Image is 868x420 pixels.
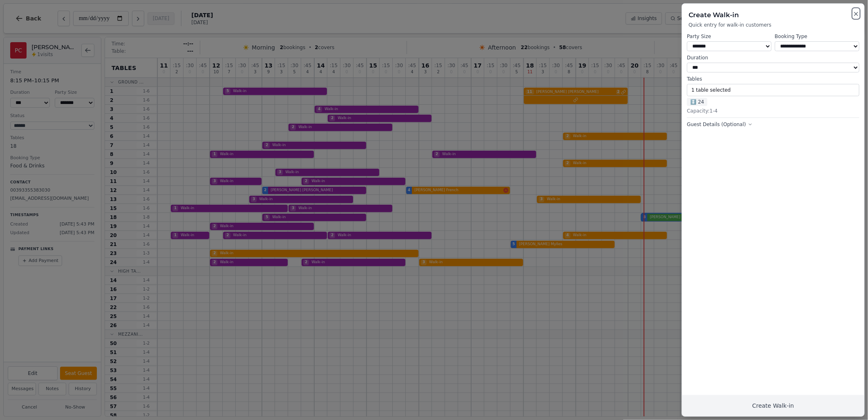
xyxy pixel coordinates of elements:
div: Capacity: 1 - 4 [687,108,859,114]
button: 1 table selected [687,84,859,96]
label: Duration [687,54,859,61]
button: Guest Details (Optional) [687,121,753,128]
h2: Create Walk-in [689,10,858,20]
button: Create Walk-in [682,395,864,416]
span: 24 [687,98,707,106]
p: Quick entry for walk-in customers [689,22,858,28]
label: Tables [687,76,859,82]
span: ↕️ [690,99,696,105]
label: Booking Type [775,33,859,40]
label: Party Size [687,33,772,40]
